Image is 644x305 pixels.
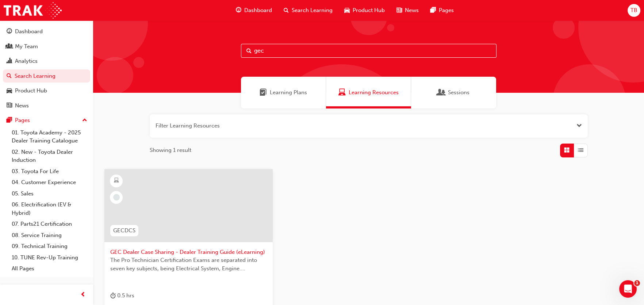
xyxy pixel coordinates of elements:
[338,3,391,18] a: car-iconProduct Hub
[110,256,267,272] span: The Pro Technician Certification Exams are separated into seven key subjects, being Electrical Sy...
[3,25,90,38] a: Dashboard
[619,280,637,298] iframe: Intercom live chat
[9,199,90,218] a: 06. Electrification (EV & Hybrid)
[405,6,419,15] span: News
[630,6,637,15] span: TB
[113,226,135,235] span: GECDCS
[15,42,38,51] div: My Team
[9,127,90,146] a: 01. Toyota Academy - 2025 Dealer Training Catalogue
[7,103,12,109] span: news-icon
[7,117,12,124] span: pages-icon
[439,6,454,15] span: Pages
[338,88,346,97] span: Learning Resources
[80,290,86,300] span: prev-icon
[7,28,12,35] span: guage-icon
[15,87,47,95] div: Product Hub
[3,99,90,113] a: News
[9,218,90,230] a: 07. Parts21 Certification
[114,176,119,186] span: learningResourceType_ELEARNING-icon
[396,6,402,15] span: news-icon
[9,263,90,274] a: All Pages
[578,146,583,155] span: List
[15,102,29,110] div: News
[3,40,90,53] a: My Team
[284,6,289,15] span: search-icon
[278,3,338,18] a: search-iconSearch Learning
[110,291,116,300] span: duration-icon
[7,58,12,65] span: chart-icon
[3,23,90,114] button: DashboardMy TeamAnalyticsSearch LearningProduct HubNews
[430,6,436,15] span: pages-icon
[15,116,30,125] div: Pages
[4,2,62,19] img: Trak
[244,6,272,15] span: Dashboard
[9,177,90,188] a: 04. Customer Experience
[110,291,134,300] div: 0.5 hrs
[241,44,497,58] input: Search...
[150,146,191,155] span: Showing 1 result
[270,88,307,97] span: Learning Plans
[3,54,90,68] a: Analytics
[230,3,278,18] a: guage-iconDashboard
[7,73,12,80] span: search-icon
[3,84,90,98] a: Product Hub
[246,47,252,55] span: Search
[448,88,469,97] span: Sessions
[3,114,90,127] button: Pages
[634,280,640,286] span: 1
[110,248,267,256] span: GEC Dealer Case Sharing - Dealer Training Guide (eLearning)
[9,241,90,252] a: 09. Technical Training
[15,57,38,65] div: Analytics
[82,116,87,125] span: up-icon
[391,3,425,18] a: news-iconNews
[326,77,411,108] a: Learning ResourcesLearning Resources
[576,122,582,130] button: Open the filter
[344,6,350,15] span: car-icon
[425,3,460,18] a: pages-iconPages
[15,27,43,36] div: Dashboard
[292,6,333,15] span: Search Learning
[411,77,496,108] a: SessionsSessions
[353,6,385,15] span: Product Hub
[241,77,326,108] a: Learning PlansLearning Plans
[564,146,570,155] span: Grid
[236,6,241,15] span: guage-icon
[113,194,120,201] span: learningRecordVerb_NONE-icon
[628,4,640,17] button: TB
[3,69,90,83] a: Search Learning
[7,88,12,94] span: car-icon
[9,188,90,199] a: 05. Sales
[7,43,12,50] span: people-icon
[9,252,90,263] a: 10. TUNE Rev-Up Training
[260,88,267,97] span: Learning Plans
[438,88,445,97] span: Sessions
[9,230,90,241] a: 08. Service Training
[9,166,90,177] a: 03. Toyota For Life
[9,146,90,166] a: 02. New - Toyota Dealer Induction
[349,88,399,97] span: Learning Resources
